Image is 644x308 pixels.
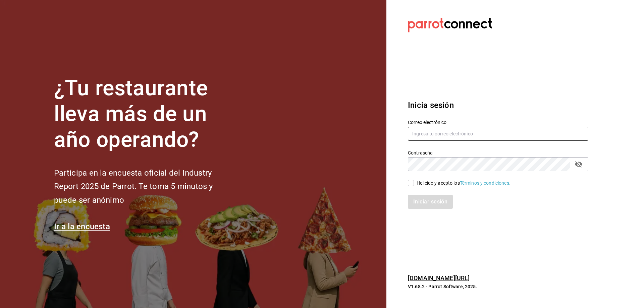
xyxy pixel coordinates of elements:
[573,159,584,170] button: passwordField
[460,180,511,186] a: Términos y condiciones.
[54,222,110,231] a: Ir a la encuesta
[54,166,235,207] h2: Participa en la encuesta oficial del Industry Report 2025 de Parrot. Te toma 5 minutos y puede se...
[417,180,511,187] div: He leído y acepto los
[408,274,470,282] a: [DOMAIN_NAME][URL]
[408,150,588,155] label: Contraseña
[54,75,235,152] h1: ¿Tu restaurante lleva más de un año operando?
[408,127,588,141] input: Ingresa tu correo electrónico
[408,283,588,290] p: V1.68.2 - Parrot Software, 2025.
[408,99,588,111] h3: Inicia sesión
[408,120,588,125] label: Correo electrónico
